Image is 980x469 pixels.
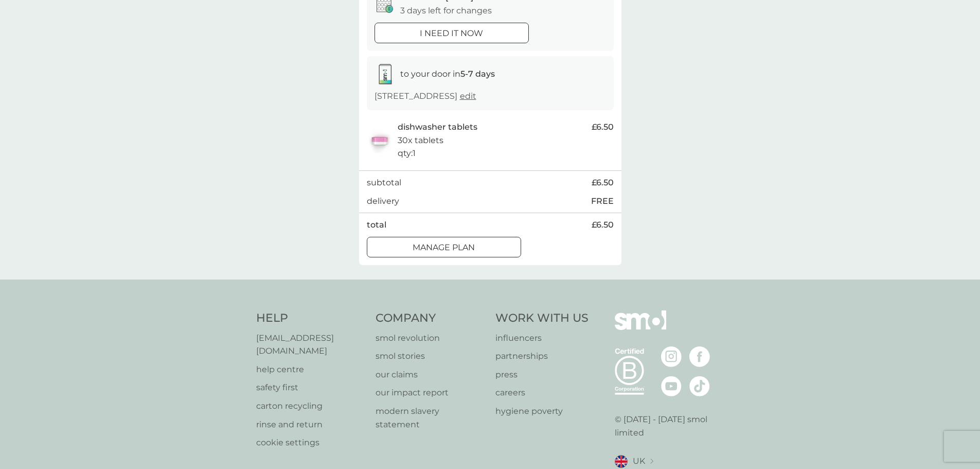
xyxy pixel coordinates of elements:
[256,399,366,413] a: carton recycling
[256,436,366,449] a: cookie settings
[592,120,614,134] span: £6.50
[591,195,614,208] p: FREE
[495,386,589,399] a: careers
[256,310,366,326] h4: Help
[615,455,628,468] img: UK flag
[689,376,710,396] img: visit the smol Tiktok page
[495,405,589,418] a: hygiene poverty
[376,350,485,363] a: smol stories
[256,418,366,431] a: rinse and return
[592,218,614,232] span: £6.50
[460,69,495,79] strong: 5-7 days
[367,176,401,189] p: subtotal
[495,350,589,363] a: partnerships
[592,176,614,189] span: £6.50
[398,147,416,160] p: qty : 1
[650,459,653,464] img: select a new location
[495,310,589,326] h4: Work With Us
[256,363,366,376] a: help centre
[495,368,589,381] a: press
[376,332,485,345] a: smol revolution
[398,134,443,147] p: 30x tablets
[375,23,529,43] button: i need it now
[376,405,485,431] a: modern slavery statement
[376,368,485,381] a: our claims
[420,27,483,40] p: i need it now
[398,120,477,134] p: dishwasher tablets
[495,332,589,345] a: influencers
[400,69,495,79] span: to your door in
[413,241,475,254] p: Manage plan
[689,346,710,367] img: visit the smol Facebook page
[256,332,366,358] a: [EMAIL_ADDRESS][DOMAIN_NAME]
[367,218,386,232] p: total
[615,310,666,345] img: smol
[400,4,492,18] p: 3 days left for changes
[460,91,476,101] a: edit
[376,386,485,399] a: our impact report
[376,310,485,326] h4: Company
[615,413,724,439] p: © [DATE] - [DATE] smol limited
[375,90,476,103] p: [STREET_ADDRESS]
[661,376,682,396] img: visit the smol Youtube page
[633,455,645,468] span: UK
[256,381,366,394] a: safety first
[367,237,521,257] button: Manage plan
[661,346,682,367] img: visit the smol Instagram page
[367,195,399,208] p: delivery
